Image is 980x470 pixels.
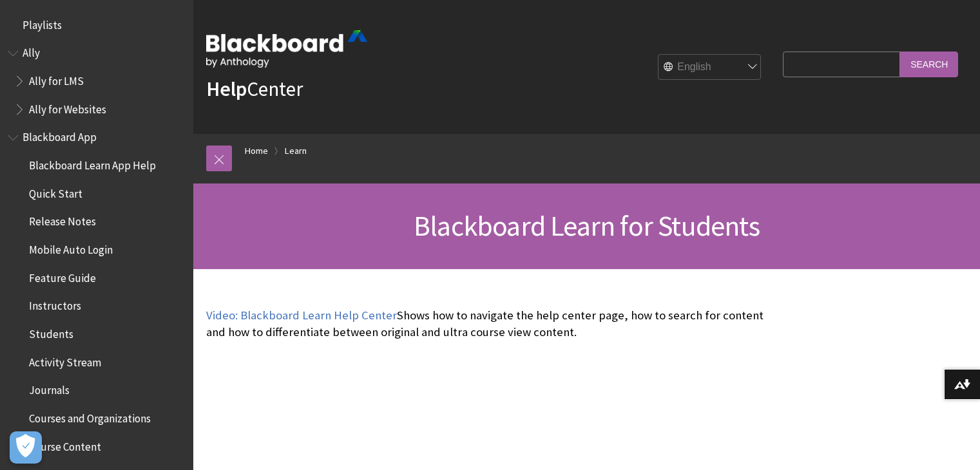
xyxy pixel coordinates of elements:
span: Instructors [29,296,81,313]
span: Blackboard Learn App Help [29,155,156,172]
a: HelpCenter [206,76,303,102]
span: Release Notes [29,211,96,229]
nav: Book outline for Anthology Ally Help [8,42,186,120]
span: Ally for Websites [29,99,106,116]
select: Site Language Selector [658,55,762,80]
span: Blackboard Learn for Students [414,208,760,243]
span: Activity Stream [29,352,101,369]
p: Shows how to navigate the help center page, how to search for content and how to differentiate be... [206,307,776,341]
span: Students [29,323,73,341]
span: Ally [23,42,40,60]
span: Playlists [23,14,62,32]
span: Quick Start [29,183,82,200]
span: Course Content [29,436,101,453]
strong: Help [206,76,247,102]
span: Feature Guide [29,267,96,285]
span: Courses and Organizations [29,408,151,425]
a: Learn [285,143,307,159]
input: Search [900,52,958,77]
span: Ally for LMS [29,70,84,88]
a: Video: Blackboard Learn Help Center [206,308,397,323]
nav: Book outline for Playlists [8,14,186,36]
a: Home [245,143,268,159]
span: Mobile Auto Login [29,239,113,256]
button: Open Preferences [10,431,42,464]
span: Blackboard App [23,127,97,144]
span: Journals [29,380,70,397]
img: Blackboard by Anthology [206,30,367,68]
